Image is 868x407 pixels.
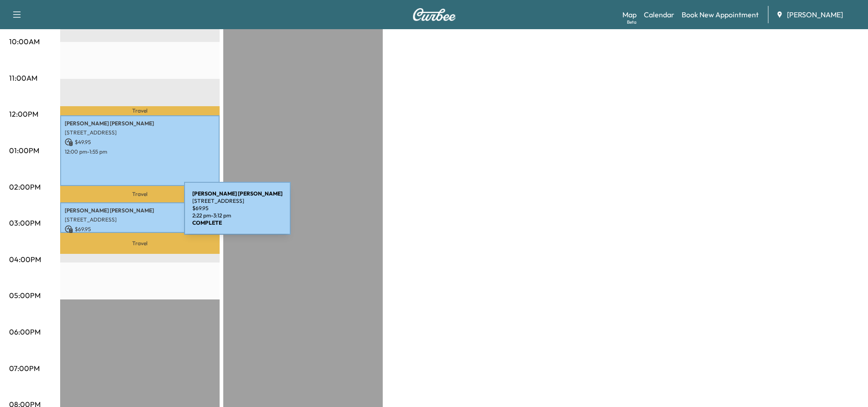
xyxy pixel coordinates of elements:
div: Beta [627,19,637,26]
a: MapBeta [622,9,637,20]
p: 10:00AM [9,36,40,47]
p: 12:00PM [9,108,38,119]
p: 04:00PM [9,254,41,265]
b: COMPLETE [192,219,222,226]
p: $ 69.95 [192,205,282,212]
p: $ 69.95 [65,225,215,233]
p: 06:00PM [9,326,41,337]
p: [PERSON_NAME] [PERSON_NAME] [65,207,215,214]
p: 2:22 pm - 3:12 pm [192,212,282,219]
p: [STREET_ADDRESS] [192,197,282,205]
a: Calendar [644,9,674,20]
p: 05:00PM [9,290,41,301]
p: Travel [60,186,220,202]
p: Travel [60,233,220,254]
p: 01:00PM [9,145,39,156]
p: $ 49.95 [65,138,215,146]
img: Curbee Logo [412,8,456,21]
p: 02:00PM [9,181,41,192]
p: 07:00PM [9,363,40,374]
p: [STREET_ADDRESS] [65,129,215,136]
p: 12:00 pm - 1:55 pm [65,148,215,155]
p: Travel [60,106,220,115]
a: Book New Appointment [682,9,759,20]
p: 03:00PM [9,217,41,228]
p: 11:00AM [9,72,37,83]
b: [PERSON_NAME] [PERSON_NAME] [192,190,282,197]
p: [STREET_ADDRESS] [65,216,215,223]
p: [PERSON_NAME] [PERSON_NAME] [65,120,215,127]
span: [PERSON_NAME] [787,9,843,20]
